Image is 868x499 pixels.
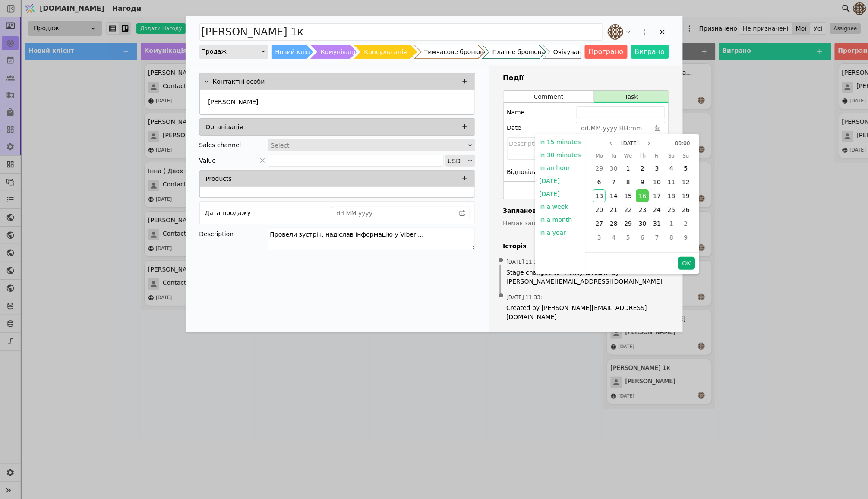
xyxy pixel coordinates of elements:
div: 03 Nov 2025 [592,231,606,244]
span: 18 [668,193,675,199]
div: 23 Oct 2025 [635,203,650,217]
span: • [497,249,505,272]
div: 17 Oct 2025 [650,189,664,203]
div: Комунікація [321,45,359,59]
div: Очікування [553,45,589,59]
div: 01 Oct 2025 [621,161,635,175]
button: [DATE] [535,187,564,200]
p: [PERSON_NAME] [208,98,259,107]
span: 8 [669,234,673,241]
span: [DATE] 11:33 : [507,294,543,301]
span: 27 [596,220,603,227]
div: 31 Oct 2025 [650,217,664,231]
h4: Історія [503,242,669,251]
div: 27 Oct 2025 [592,217,606,231]
div: 29 Sep 2025 [592,161,606,175]
span: 14 [610,193,618,199]
span: 20 [596,206,603,213]
svg: page next [647,141,652,146]
div: Thursday [635,150,650,161]
span: 2 [684,220,688,227]
div: Продаж [202,45,261,57]
div: 07 Oct 2025 [606,175,621,189]
button: Previous month [606,138,616,148]
span: 30 [639,220,647,227]
div: 20 Oct 2025 [592,203,606,217]
div: 06 Oct 2025 [592,175,606,189]
span: 8 [626,179,630,186]
div: 18 Oct 2025 [664,189,679,203]
span: 2 [641,165,645,172]
button: Select time [672,138,694,148]
p: Організація [206,123,243,132]
button: Next month [644,138,654,148]
div: Tuesday [606,150,621,161]
span: 13 [596,193,603,199]
div: 04 Oct 2025 [664,161,679,175]
span: 16 [639,193,647,199]
div: Name [507,106,525,118]
div: Тимчасове бронювання [424,45,499,59]
h3: Події [503,73,669,83]
div: 24 Oct 2025 [650,203,664,217]
div: 21 Oct 2025 [606,203,621,217]
button: In a year [535,226,571,239]
div: 30 Sep 2025 [606,161,621,175]
div: 02 Oct 2025 [635,161,650,175]
span: 31 [653,220,661,227]
span: We [624,151,632,161]
span: 11 [668,179,675,186]
div: 19 Oct 2025 [679,189,693,203]
button: Виграно [631,45,669,59]
div: 07 Nov 2025 [650,231,664,244]
div: 16 Oct 2025 [635,189,650,203]
button: In a month [535,213,577,226]
div: 12 Oct 2025 [679,175,693,189]
span: 4 [669,165,673,172]
span: 1 [626,165,630,172]
span: 3 [655,165,659,172]
span: Created by [PERSON_NAME][EMAIL_ADDRESS][DOMAIN_NAME] [507,303,666,322]
button: Select month [618,138,642,148]
div: Дата продажу [205,207,251,219]
div: 15 Oct 2025 [621,189,635,203]
div: Wednesday [621,150,635,161]
button: Програно [585,45,628,59]
span: Sa [668,151,675,161]
span: 7 [655,234,659,241]
button: In 15 minutes [535,136,585,148]
span: 15 [625,193,632,199]
span: 1 [669,220,673,227]
div: Sales channel [199,139,241,151]
div: Add Opportunity [186,16,683,332]
span: Su [683,151,689,161]
div: Новий клієнт [275,45,317,59]
div: 13 Oct 2025 [592,189,606,203]
span: 25 [668,206,675,213]
span: 30 [610,165,618,172]
span: 29 [625,220,632,227]
div: Friday [650,150,664,161]
span: Th [640,151,646,161]
div: 01 Nov 2025 [664,217,679,231]
div: 02 Nov 2025 [679,217,693,231]
div: 10 Oct 2025 [650,175,664,189]
span: [DATE] 11:33 : [507,258,543,266]
div: 14 Oct 2025 [606,189,621,203]
div: 04 Nov 2025 [606,231,621,244]
input: dd.MM.yyyy HH:mm [577,122,651,134]
span: 22 [625,206,632,213]
span: 26 [682,206,690,213]
span: 24 [653,206,661,213]
div: 06 Nov 2025 [635,231,650,244]
span: 5 [684,165,688,172]
button: In a week [535,200,573,213]
div: 08 Nov 2025 [664,231,679,244]
span: 12 [682,179,690,186]
span: 3 [597,234,601,241]
svg: calender simple [655,125,661,131]
div: 09 Nov 2025 [679,231,693,244]
span: 6 [597,179,601,186]
button: In 30 minutes [535,148,585,161]
span: Tu [611,151,617,161]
